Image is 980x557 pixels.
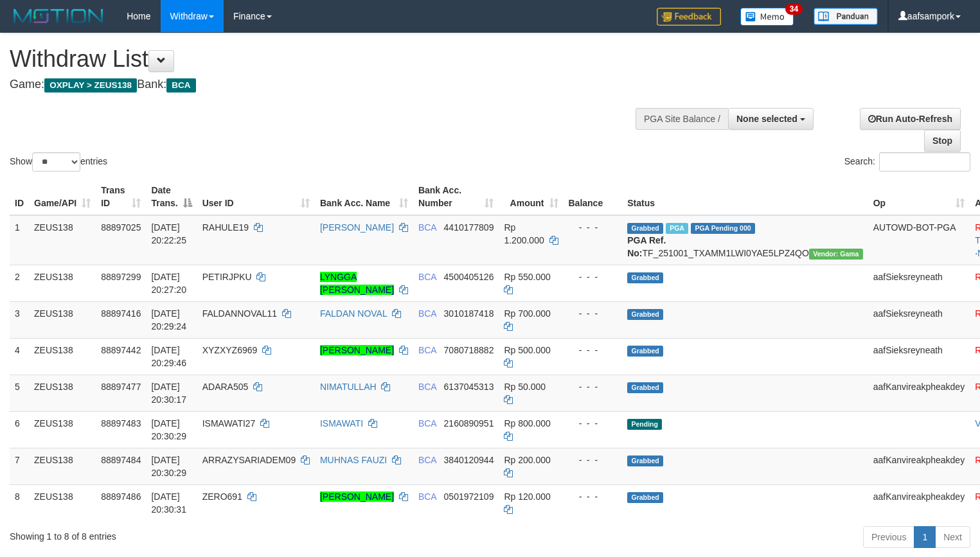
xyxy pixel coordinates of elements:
[10,6,107,26] img: MOTION_logo.png
[202,272,252,282] span: PETIRJPKU
[504,382,546,392] span: Rp 50.000
[10,215,29,265] td: 1
[627,309,663,320] span: Grabbed
[444,455,494,465] span: Copy 3840120944 to clipboard
[10,152,107,172] label: Show entries
[868,179,970,215] th: Op: activate to sort column ascending
[627,223,663,234] span: Grabbed
[101,491,141,502] span: 88897486
[10,338,29,375] td: 4
[418,491,436,502] span: BCA
[504,272,550,282] span: Rp 550.000
[101,272,141,282] span: 88897299
[29,179,96,215] th: Game/API: activate to sort column ascending
[418,455,436,465] span: BCA
[101,382,141,392] span: 88897477
[868,338,970,375] td: aafSieksreyneath
[10,46,641,72] h1: Withdraw List
[868,215,970,265] td: AUTOWD-BOT-PGA
[202,222,249,233] span: RAHULE19
[315,179,413,215] th: Bank Acc. Name: activate to sort column ascending
[868,448,970,484] td: aafKanvireakpheakdey
[728,108,814,130] button: None selected
[202,455,296,465] span: ARRAZYSARIADEM09
[418,308,436,319] span: BCA
[863,526,914,548] a: Previous
[29,338,96,375] td: ZEUS138
[320,272,394,295] a: LYNGGA [PERSON_NAME]
[844,152,970,172] label: Search:
[101,418,141,429] span: 88897483
[10,448,29,484] td: 7
[569,490,618,503] div: - - -
[101,222,141,233] span: 88897025
[320,418,363,429] a: ISMAWATI
[29,484,96,521] td: ZEUS138
[627,346,663,357] span: Grabbed
[444,382,494,392] span: Copy 6137045313 to clipboard
[151,491,186,515] span: [DATE] 20:30:31
[444,491,494,502] span: Copy 0501972109 to clipboard
[868,375,970,411] td: aafKanvireakpheakdey
[444,308,494,319] span: Copy 3010187418 to clipboard
[622,215,868,265] td: TF_251001_TXAMM1LWI0YAE5LPZ4QO
[418,272,436,282] span: BCA
[418,222,436,233] span: BCA
[868,484,970,521] td: aafKanvireakpheakdey
[785,3,803,15] span: 34
[814,8,878,25] img: panduan.png
[868,301,970,338] td: aafSieksreyneath
[504,455,550,465] span: Rp 200.000
[879,152,970,172] input: Search:
[320,491,394,502] a: [PERSON_NAME]
[29,215,96,265] td: ZEUS138
[691,223,755,234] span: PGA Pending
[96,179,146,215] th: Trans ID: activate to sort column ascending
[151,308,186,332] span: [DATE] 20:29:24
[29,375,96,411] td: ZEUS138
[151,222,186,245] span: [DATE] 20:22:25
[666,223,688,234] span: Marked by aafnoeunsreypich
[418,418,436,429] span: BCA
[151,345,186,368] span: [DATE] 20:29:46
[627,235,666,258] b: PGA Ref. No:
[569,344,618,357] div: - - -
[320,345,394,355] a: [PERSON_NAME]
[32,152,80,172] select: Showentries
[504,222,544,245] span: Rp 1.200.000
[202,418,256,429] span: ISMAWATI27
[202,308,277,319] span: FALDANNOVAL11
[29,448,96,484] td: ZEUS138
[320,382,377,392] a: NIMATULLAH
[418,382,436,392] span: BCA
[924,130,961,152] a: Stop
[444,418,494,429] span: Copy 2160890951 to clipboard
[202,345,258,355] span: XYZXYZ6969
[569,380,618,393] div: - - -
[146,179,197,215] th: Date Trans.: activate to sort column descending
[740,8,794,26] img: Button%20Memo.svg
[151,382,186,405] span: [DATE] 20:30:17
[10,411,29,448] td: 6
[569,270,618,283] div: - - -
[197,179,315,215] th: User ID: activate to sort column ascending
[320,308,387,319] a: FALDAN NOVAL
[151,455,186,478] span: [DATE] 20:30:29
[444,345,494,355] span: Copy 7080718882 to clipboard
[10,265,29,301] td: 2
[627,382,663,393] span: Grabbed
[736,114,797,124] span: None selected
[935,526,970,548] a: Next
[622,179,868,215] th: Status
[320,222,394,233] a: [PERSON_NAME]
[636,108,728,130] div: PGA Site Balance /
[627,272,663,283] span: Grabbed
[657,8,721,26] img: Feedback.jpg
[101,308,141,319] span: 88897416
[627,492,663,503] span: Grabbed
[444,272,494,282] span: Copy 4500405126 to clipboard
[418,345,436,355] span: BCA
[10,375,29,411] td: 5
[151,418,186,441] span: [DATE] 20:30:29
[29,265,96,301] td: ZEUS138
